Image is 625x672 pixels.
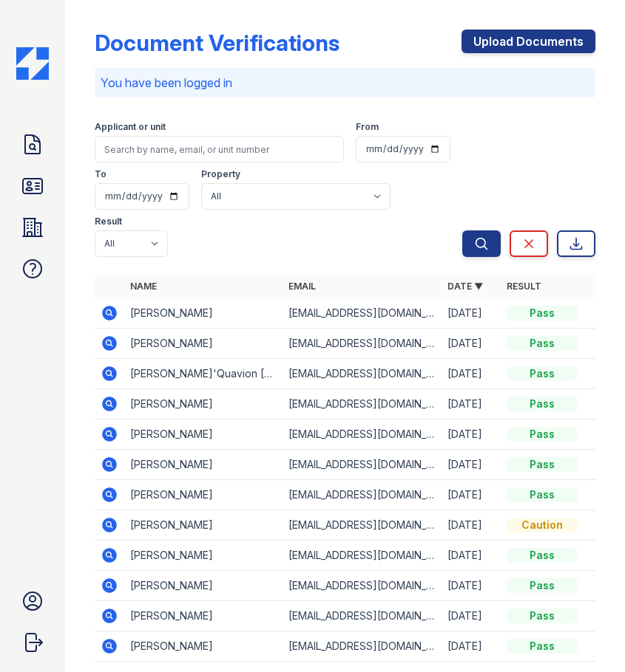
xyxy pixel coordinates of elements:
[442,480,501,510] td: [DATE]
[283,329,442,359] td: [EMAIL_ADDRESS][DOMAIN_NAME]
[124,329,283,359] td: [PERSON_NAME]
[507,306,578,320] div: Pass
[16,47,49,80] img: CE_Icon_Blue-c292c112584629df590d857e76928e9f676e5b41ef8f769ba2f05ee15b207248.png
[101,74,590,92] p: You have been logged in
[442,359,501,389] td: [DATE]
[124,510,283,541] td: [PERSON_NAME]
[442,541,501,571] td: [DATE]
[442,601,501,631] td: [DATE]
[442,419,501,450] td: [DATE]
[507,518,578,532] div: Caution
[507,608,578,623] div: Pass
[283,419,442,450] td: [EMAIL_ADDRESS][DOMAIN_NAME]
[507,548,578,563] div: Pass
[442,450,501,480] td: [DATE]
[283,601,442,631] td: [EMAIL_ADDRESS][DOMAIN_NAME]
[124,298,283,329] td: [PERSON_NAME]
[288,281,316,292] a: Email
[507,336,578,351] div: Pass
[124,480,283,510] td: [PERSON_NAME]
[95,136,345,162] input: Search by name, email, or unit number
[283,541,442,571] td: [EMAIL_ADDRESS][DOMAIN_NAME]
[95,216,122,227] label: Result
[507,427,578,442] div: Pass
[124,541,283,571] td: [PERSON_NAME]
[442,510,501,541] td: [DATE]
[442,631,501,662] td: [DATE]
[442,389,501,419] td: [DATE]
[442,298,501,329] td: [DATE]
[507,578,578,593] div: Pass
[462,30,595,53] a: Upload Documents
[124,631,283,662] td: [PERSON_NAME]
[283,450,442,480] td: [EMAIL_ADDRESS][DOMAIN_NAME]
[283,571,442,601] td: [EMAIL_ADDRESS][DOMAIN_NAME]
[95,168,107,180] label: To
[507,457,578,472] div: Pass
[442,329,501,359] td: [DATE]
[124,389,283,419] td: [PERSON_NAME]
[507,487,578,502] div: Pass
[95,121,166,133] label: Applicant or unit
[95,30,339,56] div: Document Verifications
[283,631,442,662] td: [EMAIL_ADDRESS][DOMAIN_NAME]
[124,601,283,631] td: [PERSON_NAME]
[283,480,442,510] td: [EMAIL_ADDRESS][DOMAIN_NAME]
[507,639,578,654] div: Pass
[507,397,578,411] div: Pass
[124,419,283,450] td: [PERSON_NAME]
[283,389,442,419] td: [EMAIL_ADDRESS][DOMAIN_NAME]
[447,281,483,292] a: Date ▼
[507,366,578,381] div: Pass
[201,168,240,180] label: Property
[356,121,379,133] label: From
[124,571,283,601] td: [PERSON_NAME]
[124,450,283,480] td: [PERSON_NAME]
[442,571,501,601] td: [DATE]
[124,359,283,389] td: [PERSON_NAME]'Quavion [PERSON_NAME]
[283,510,442,541] td: [EMAIL_ADDRESS][DOMAIN_NAME]
[283,359,442,389] td: [EMAIL_ADDRESS][DOMAIN_NAME]
[507,281,541,292] a: Result
[130,281,157,292] a: Name
[283,298,442,329] td: [EMAIL_ADDRESS][DOMAIN_NAME]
